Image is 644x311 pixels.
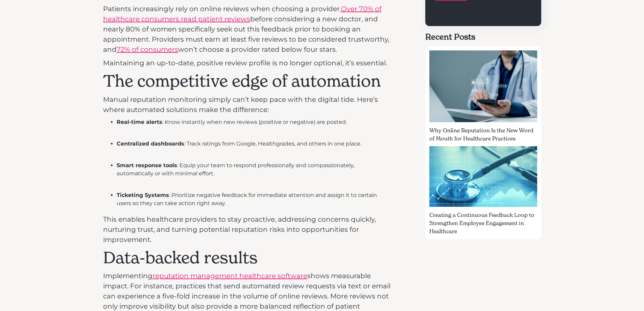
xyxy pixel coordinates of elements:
li: : Equip your team to respond professionally and compassionately, automatically or with minimal ef... [117,161,392,186]
div: Why Online Reputation Is the New Word of Mouth for Healthcare Practices [429,126,537,142]
p: Maintaining an up-to-date, positive review profile is no longer optional, it’s essential. [103,58,392,68]
li: : Know instantly when new reviews (positive or negative) are posted. [117,118,392,134]
p: Manual reputation monitoring simply can’t keep pace with the digital tide. Here’s where automated... [103,94,392,115]
h5: Recent Posts [425,31,541,43]
p: Patients increasingly rely on online reviews when choosing a provider. before considering a new d... [103,4,392,54]
a: 72% of consumers [117,45,178,53]
strong: Real-time alerts [117,119,162,125]
p: This enables healthcare providers to stay proactive, addressing concerns quickly, nurturing trust... [103,214,392,245]
a: Why Online Reputation Is the New Word of Mouth for Healthcare Practices [425,46,541,140]
li: : Prioritize negative feedback for immediate attention and assign it to certain users so they can... [117,191,392,207]
a: Creating a Continuous Feedback Loop to Strengthen Employee Engagement in Healthcare [425,142,541,236]
strong: Smart response tools [117,162,177,169]
li: : Track ratings from Google, Healthgrades, and others in one place. [117,140,392,156]
h2: Data-backed results [103,248,392,268]
a: Over 70% of healthcare consumers read patient reviews [103,5,382,23]
strong: Ticketing Systems [117,192,169,198]
a: reputation management healthcare software [152,272,307,280]
h2: The competitive edge of automation [103,71,392,91]
strong: Centralized dashboards [117,140,184,147]
div: Creating a Continuous Feedback Loop to Strengthen Employee Engagement in Healthcare [429,211,537,235]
